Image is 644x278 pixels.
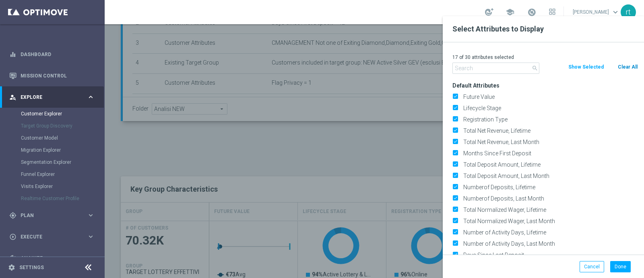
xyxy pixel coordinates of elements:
[621,4,636,20] div: rt
[9,212,17,219] i: gps_fixed
[580,261,604,272] button: Cancel
[21,168,104,180] div: Funnel Explorer
[9,212,87,219] div: Plan
[572,6,621,18] a: [PERSON_NAME]keyboard_arrow_down
[9,234,95,240] button: play_circle_outline Execute keyboard_arrow_right
[21,147,84,153] a: Migration Explorer
[9,65,95,86] div: Mission Control
[21,180,104,192] div: Visits Explorer
[21,111,84,117] a: Customer Explorer
[9,233,17,240] i: play_circle_outline
[21,192,104,205] div: Realtime Customer Profile
[21,132,104,144] div: Customer Model
[9,233,87,240] div: Execute
[21,213,87,218] span: Plan
[460,105,638,112] label: Lifecycle Stage
[21,183,84,190] a: Visits Explorer
[460,195,638,202] label: Numberof Deposits, Last Month
[460,161,638,168] label: Total Deposit Amount, Lifetime
[460,138,638,146] label: Total Net Revenue, Last Month
[610,261,631,272] button: Done
[617,63,638,71] button: Clear All
[460,150,638,157] label: Months Since First Deposit
[460,240,638,247] label: Number of Activity Days, Last Month
[21,171,84,178] a: Funnel Explorer
[21,156,104,168] div: Segmentation Explorer
[21,234,87,239] span: Execute
[21,108,104,120] div: Customer Explorer
[460,127,638,134] label: Total Net Revenue, Lifetime
[9,51,17,58] i: equalizer
[21,256,87,261] span: Analyze
[452,54,638,61] p: 17 of 30 attributes selected
[9,255,87,262] div: Analyze
[9,44,95,65] div: Dashboard
[9,73,95,79] button: Mission Control
[21,159,84,165] a: Segmentation Explorer
[568,63,605,71] button: Show Selected
[9,94,95,100] button: person_search Explore keyboard_arrow_right
[9,212,95,219] button: gps_fixed Plan keyboard_arrow_right
[9,255,17,262] i: track_changes
[21,65,95,86] a: Mission Control
[87,233,95,240] i: keyboard_arrow_right
[21,135,84,141] a: Customer Model
[460,116,638,123] label: Registration Type
[460,229,638,236] label: Number of Activity Days, Lifetime
[19,265,44,270] a: Settings
[21,95,87,100] span: Explore
[452,82,638,89] h3: Default Attributes
[460,184,638,191] label: Numberof Deposits, Lifetime
[506,8,514,17] span: school
[21,144,104,156] div: Migration Explorer
[460,93,638,100] label: Future Value
[460,206,638,213] label: Total Normalized Wager, Lifetime
[21,44,95,65] a: Dashboard
[9,94,17,101] i: person_search
[87,254,95,262] i: keyboard_arrow_right
[460,172,638,180] label: Total Deposit Amount, Last Month
[9,255,95,261] button: track_changes Analyze keyboard_arrow_right
[9,51,95,58] button: equalizer Dashboard
[611,8,620,17] span: keyboard_arrow_down
[452,63,539,74] input: Search
[87,93,95,101] i: keyboard_arrow_right
[21,120,104,132] div: Target Group Discovery
[87,211,95,219] i: keyboard_arrow_right
[460,217,638,225] label: Total Normalized Wager, Last Month
[532,65,538,71] i: search
[452,24,634,34] h2: Select Attributes to Display
[8,264,15,271] i: settings
[460,251,638,259] label: Days Since Last Deposit
[9,94,87,101] div: Explore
